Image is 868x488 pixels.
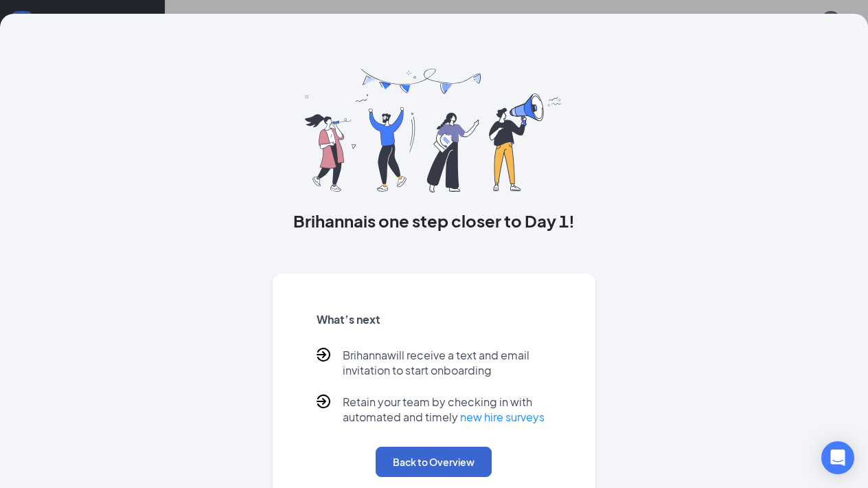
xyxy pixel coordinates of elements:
[343,348,551,378] p: Brihanna will receive a text and email invitation to start onboarding
[343,395,551,425] p: Retain your team by checking in with automated and timely
[821,441,854,474] div: Open Intercom Messenger
[305,69,562,192] img: you are all set
[273,209,595,232] h3: Brihanna is one step closer to Day 1!
[460,410,545,424] a: new hire surveys
[317,312,551,327] h5: What’s next
[376,447,492,477] button: Back to Overview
